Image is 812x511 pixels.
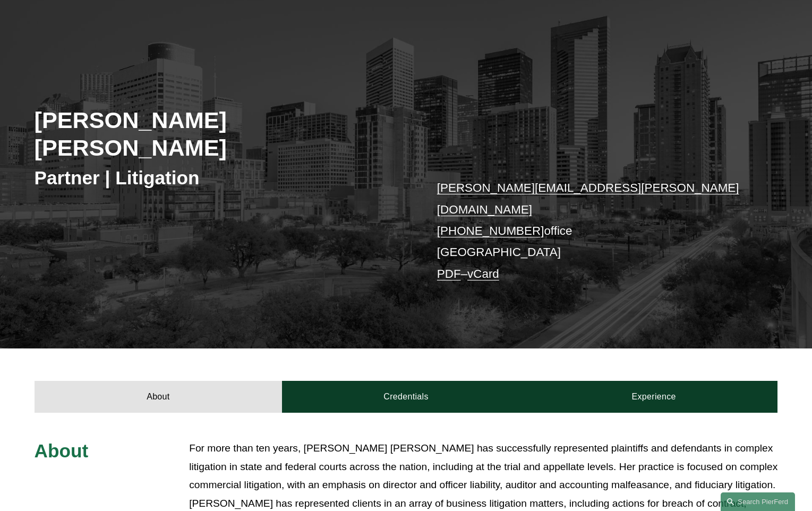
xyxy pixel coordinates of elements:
span: About [35,440,89,461]
a: Credentials [282,381,530,413]
a: PDF [437,267,461,280]
a: Experience [530,381,778,413]
a: vCard [467,267,499,280]
a: About [35,381,283,413]
p: office [GEOGRAPHIC_DATA] – [437,177,747,285]
h3: Partner | Litigation [35,166,406,190]
h2: [PERSON_NAME] [PERSON_NAME] [35,106,406,162]
a: [PERSON_NAME][EMAIL_ADDRESS][PERSON_NAME][DOMAIN_NAME] [437,181,739,216]
a: Search this site [721,492,795,511]
a: [PHONE_NUMBER] [437,224,544,237]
